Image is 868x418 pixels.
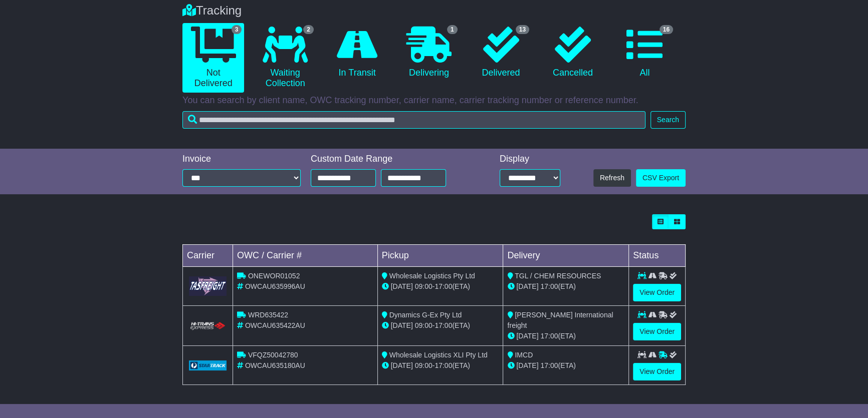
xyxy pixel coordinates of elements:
a: View Order [633,323,681,340]
span: [PERSON_NAME] International freight [507,311,613,329]
span: [DATE] [516,361,538,369]
span: 17:00 [540,361,558,369]
p: You can search by client name, OWC tracking number, carrier name, carrier tracking number or refe... [182,95,686,106]
img: GetCarrierServiceLogo [189,276,227,296]
div: - (ETA) [382,320,499,331]
a: In Transit [326,23,388,82]
a: View Order [633,363,681,380]
div: - (ETA) [382,360,499,371]
span: [DATE] [391,361,413,369]
div: Custom Date Range [311,154,472,165]
div: Display [500,154,560,165]
span: 17:00 [435,361,452,369]
td: Carrier [183,245,233,267]
a: 3 Not Delivered [182,23,244,93]
span: Wholesale Logistics Pty Ltd [389,272,475,280]
span: WRD635422 [248,311,288,319]
td: Pickup [377,245,503,267]
div: (ETA) [507,281,624,292]
span: 16 [660,25,673,34]
span: OWCAU635180AU [245,361,305,369]
a: 16 All [614,23,676,82]
span: 17:00 [540,332,558,340]
span: 13 [516,25,529,34]
span: 1 [447,25,458,34]
span: 2 [303,25,314,34]
span: IMCD [515,351,533,359]
span: Dynamics G-Ex Pty Ltd [389,311,462,319]
span: 17:00 [540,282,558,290]
span: [DATE] [516,282,538,290]
span: 09:00 [415,361,432,369]
div: (ETA) [507,331,624,341]
span: 17:00 [435,321,452,329]
span: [DATE] [516,332,538,340]
span: 3 [232,25,242,34]
span: 09:00 [415,321,432,329]
td: Status [629,245,686,267]
span: VFQZ50042780 [248,351,298,359]
span: 17:00 [435,282,452,290]
div: (ETA) [507,360,624,371]
a: 1 Delivering [398,23,460,82]
img: GetCarrierServiceLogo [189,360,227,370]
button: Search [650,111,686,129]
a: 13 Delivered [470,23,532,82]
div: - (ETA) [382,281,499,292]
span: ONEWOR01052 [248,272,300,280]
span: OWCAU635422AU [245,321,305,329]
button: Refresh [593,169,631,187]
span: 09:00 [415,282,432,290]
a: View Order [633,284,681,301]
span: OWCAU635996AU [245,282,305,290]
span: TGL / CHEM RESOURCES [515,272,601,280]
a: CSV Export [636,169,686,187]
a: 2 Waiting Collection [254,23,316,93]
img: HiTrans.png [189,321,227,331]
td: Delivery [503,245,629,267]
td: OWC / Carrier # [233,245,378,267]
div: Tracking [177,4,691,18]
span: Wholesale Logistics XLI Pty Ltd [389,351,488,359]
span: [DATE] [391,282,413,290]
div: Invoice [182,154,301,165]
a: Cancelled [542,23,603,82]
span: [DATE] [391,321,413,329]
